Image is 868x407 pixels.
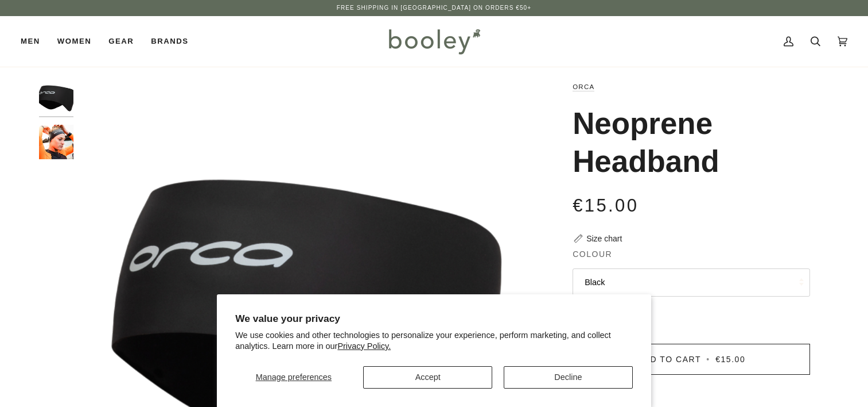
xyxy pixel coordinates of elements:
a: Men [21,16,49,67]
span: Gear [108,36,134,47]
button: Add to Cart • €15.00 [573,344,810,375]
button: Black [573,268,810,297]
span: €15.00 [715,355,745,364]
a: Gear [100,16,142,67]
h2: We value your privacy [235,313,633,325]
span: Colour [573,248,612,260]
span: Women [57,36,91,47]
button: Accept [363,366,492,389]
span: Add to Cart [637,355,701,364]
img: Booley [384,25,484,58]
p: Free Shipping in [GEOGRAPHIC_DATA] on Orders €50+ [337,3,531,13]
div: Size chart [586,233,622,245]
img: Orca Neoprene Headband Black - Booley Galway [39,80,73,115]
button: Decline [504,366,633,389]
p: We use cookies and other technologies to personalize your experience, perform marketing, and coll... [235,330,633,352]
a: Women [49,16,100,67]
span: €15.00 [573,195,639,216]
a: Privacy Policy. [337,341,391,351]
a: Brands [142,16,197,67]
h1: Neoprene Headband [573,105,801,181]
a: Orca [573,83,594,90]
span: Brands [151,36,188,47]
button: Manage preferences [235,366,352,389]
span: • [704,355,712,364]
img: Orca Neoprene Headband - Booley Galway [39,125,73,159]
span: Men [21,36,40,47]
span: Manage preferences [256,373,332,382]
